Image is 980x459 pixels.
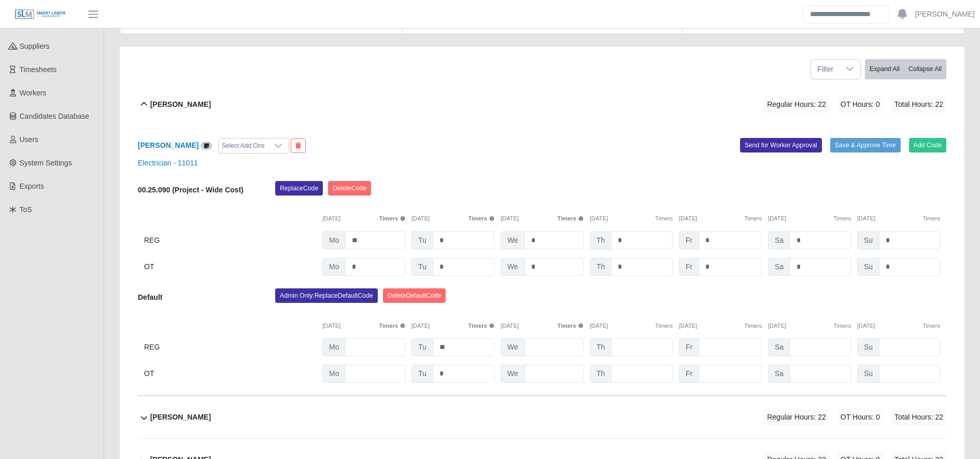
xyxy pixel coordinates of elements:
span: Regular Hours: 22 [764,96,829,113]
button: Timers [379,214,406,223]
span: ToS [20,205,32,214]
span: Th [590,365,612,383]
span: Tu [411,231,433,249]
span: Exports [20,182,44,190]
div: Select Add Ons [219,138,268,153]
span: We [501,365,525,383]
span: Users [20,135,39,144]
span: Tu [411,365,433,383]
b: 00.25.090 (Project - Wide Cost) [138,186,244,194]
span: Th [590,258,612,276]
div: REG [144,338,316,356]
button: Timers [744,322,762,330]
span: Sa [768,365,790,383]
div: [DATE] [857,214,940,223]
button: End Worker & Remove from the Timesheet [291,138,306,153]
button: [PERSON_NAME] Regular Hours: 22 OT Hours: 0 Total Hours: 22 [138,84,946,126]
button: Add Code [909,138,947,152]
span: Regular Hours: 22 [764,409,829,426]
span: Filter [811,60,840,79]
div: [DATE] [590,322,673,330]
button: Timers [744,214,762,223]
button: Save & Approve Time [830,138,901,152]
a: Electrician - 11011 [138,159,198,167]
img: SLM Logo [15,9,66,20]
div: OT [144,365,316,383]
div: OT [144,258,316,276]
span: Fr [679,365,699,383]
button: Timers [558,214,584,223]
button: Timers [379,322,406,330]
span: Fr [679,258,699,276]
span: Sa [768,258,790,276]
button: Timers [922,214,940,223]
span: Su [857,338,879,356]
span: Mo [322,338,346,356]
span: Mo [322,231,346,249]
input: Search [803,5,889,23]
span: Workers [20,89,47,97]
button: Timers [922,322,940,330]
span: Su [857,231,879,249]
span: We [501,258,525,276]
div: [DATE] [322,214,405,223]
span: Suppliers [20,42,50,50]
a: [PERSON_NAME] [138,141,198,149]
b: [PERSON_NAME] [150,99,211,110]
a: [PERSON_NAME] [915,9,975,20]
button: Timers [468,214,495,223]
span: Fr [679,338,699,356]
span: Th [590,231,612,249]
button: DeleteCode [328,181,371,196]
div: REG [144,231,316,249]
span: We [501,338,525,356]
a: View/Edit Notes [201,141,212,149]
div: [DATE] [679,214,762,223]
button: Timers [655,322,673,330]
span: Mo [322,365,346,383]
span: Sa [768,338,790,356]
button: Expand All [865,59,904,79]
b: Default [138,293,162,301]
span: Total Hours: 22 [891,409,946,426]
button: ReplaceCode [275,181,323,196]
span: System Settings [20,159,72,167]
span: Tu [411,258,433,276]
span: Candidates Database [20,112,90,120]
div: [DATE] [768,214,851,223]
div: [DATE] [501,322,584,330]
div: [DATE] [590,214,673,223]
span: Tu [411,338,433,356]
span: Fr [679,231,699,249]
span: Sa [768,231,790,249]
button: Send for Worker Approval [740,138,822,152]
button: Admin Only:ReplaceDefaultCode [275,288,378,303]
span: Total Hours: 22 [891,96,946,113]
button: Timers [833,322,851,330]
div: [DATE] [857,322,940,330]
div: bulk actions [865,59,946,79]
button: Collapse All [904,59,946,79]
div: [DATE] [501,214,584,223]
span: OT Hours: 0 [837,96,883,113]
button: DeleteDefaultCode [383,288,446,303]
span: Mo [322,258,346,276]
b: [PERSON_NAME] [150,412,211,423]
div: [DATE] [322,322,405,330]
button: Timers [655,214,673,223]
div: [DATE] [679,322,762,330]
button: [PERSON_NAME] Regular Hours: 22 OT Hours: 0 Total Hours: 22 [138,396,946,438]
button: Timers [468,322,495,330]
span: Timesheets [20,65,57,74]
span: Su [857,258,879,276]
div: [DATE] [411,214,494,223]
span: Su [857,365,879,383]
span: OT Hours: 0 [837,409,883,426]
button: Timers [833,214,851,223]
span: Th [590,338,612,356]
div: [DATE] [768,322,851,330]
div: [DATE] [411,322,494,330]
button: Timers [558,322,584,330]
span: We [501,231,525,249]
